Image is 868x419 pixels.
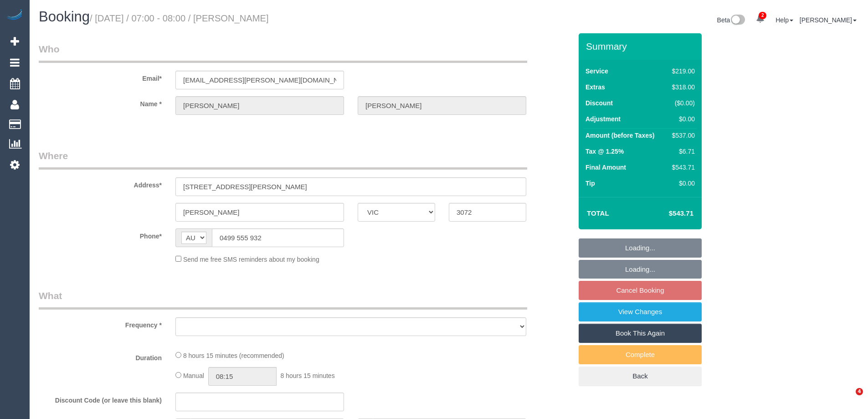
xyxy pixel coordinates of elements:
span: Send me free SMS reminders about my booking [183,256,319,263]
input: Phone* [212,228,344,247]
label: Duration [32,350,169,362]
img: New interface [730,15,745,26]
label: Discount [586,98,613,108]
label: Amount (before Taxes) [586,131,654,140]
label: Adjustment [586,114,621,124]
legend: Who [39,42,527,63]
a: View Changes [579,302,702,321]
a: 2 [751,9,769,29]
strong: Total [587,209,609,217]
label: Frequency * [32,317,169,330]
label: Extras [586,83,605,92]
input: Post Code* [449,203,526,222]
img: Automaid Logo [5,9,24,22]
div: $6.71 [668,147,695,156]
input: First Name* [175,96,344,115]
div: $0.00 [668,114,695,124]
a: Help [776,16,793,24]
span: Booking [39,9,90,25]
a: [PERSON_NAME] [800,16,857,24]
legend: What [39,289,527,310]
h4: $543.71 [642,210,693,217]
a: Book This Again [579,324,702,343]
label: Address* [32,177,169,190]
a: Beta [717,16,745,24]
small: / [DATE] / 07:00 - 08:00 / [PERSON_NAME] [90,13,269,23]
div: $0.00 [668,179,695,188]
div: $318.00 [668,83,695,92]
div: $543.71 [668,163,695,172]
label: Tip [586,179,595,188]
span: 8 hours 15 minutes (recommended) [183,352,284,359]
span: 2 [759,12,766,19]
legend: Where [39,149,527,170]
label: Discount Code (or leave this blank) [32,393,169,405]
label: Tax @ 1.25% [586,147,624,156]
h3: Summary [586,41,697,52]
span: 8 hours 15 minutes [281,372,335,379]
div: $219.00 [668,67,695,76]
label: Name * [32,96,169,109]
input: Suburb* [175,203,344,222]
span: Manual [183,372,204,379]
div: $537.00 [668,131,695,140]
input: Email* [175,71,344,89]
span: 4 [856,388,863,395]
iframe: Intercom live chat [837,388,859,410]
label: Email* [32,71,169,83]
div: ($0.00) [668,98,695,108]
label: Final Amount [586,163,626,172]
a: Back [579,367,702,386]
input: Last Name* [358,96,526,115]
label: Service [586,67,608,76]
label: Phone* [32,228,169,241]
